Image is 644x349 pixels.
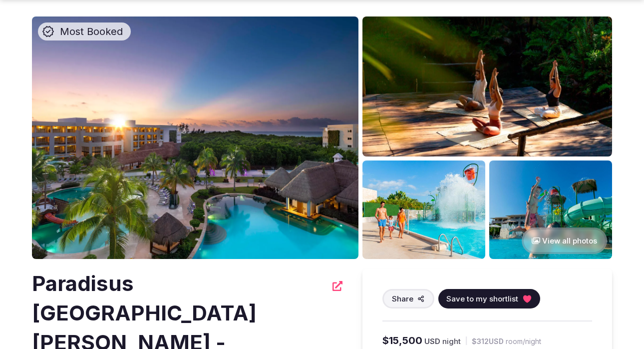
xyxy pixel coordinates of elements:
[438,289,540,308] button: Save to my shortlist
[382,289,434,308] button: Share
[472,336,504,346] span: $312 USD
[522,227,607,254] button: View all photos
[382,333,422,347] span: $15,500
[442,336,461,346] span: night
[446,293,518,304] span: Save to my shortlist
[32,16,358,259] img: Venue cover photo
[489,160,612,259] img: Venue gallery photo
[38,22,131,40] div: Most Booked
[465,335,468,346] div: |
[362,16,612,156] img: Venue gallery photo
[506,336,541,346] span: room/night
[392,293,413,304] span: Share
[56,24,127,38] span: Most Booked
[362,160,485,259] img: Venue gallery photo
[424,336,440,346] span: USD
